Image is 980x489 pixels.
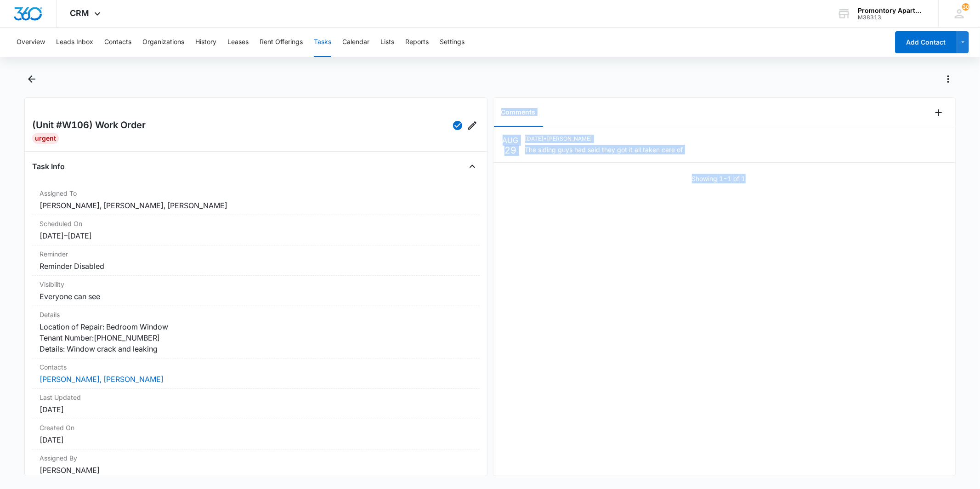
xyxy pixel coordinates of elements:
dt: Assigned By [40,453,472,463]
button: Contacts [104,28,131,57]
p: AUG [503,135,519,146]
div: account name [858,7,925,14]
dd: Location of Repair: Bedroom Window Tenant Number:[PHONE_NUMBER] Details: Window crack and leaking [40,321,472,354]
button: Edit [465,118,480,133]
dt: Visibility [40,279,472,289]
h2: (Unit #W106) Work Order [32,118,146,133]
dt: Scheduled On [40,219,472,228]
button: Reports [405,28,429,57]
dd: Reminder Disabled [40,261,472,272]
dt: Reminder [40,249,472,259]
button: Organizations [142,28,184,57]
a: [PERSON_NAME], [PERSON_NAME] [40,375,164,384]
span: CRM [70,8,90,18]
p: Showing 1-1 of 1 [692,174,746,183]
button: Close [465,159,480,174]
dd: [DATE] [40,434,472,445]
dd: [PERSON_NAME] [40,465,472,476]
button: Overview [17,28,45,57]
p: 29 [504,146,516,155]
div: Last Updated[DATE] [32,389,479,419]
dt: Details [40,310,472,319]
button: Rent Offerings [260,28,303,57]
button: Tasks [314,28,331,57]
div: DetailsLocation of Repair: Bedroom Window Tenant Number:[PHONE_NUMBER] Details: Window crack and ... [32,306,479,358]
span: 30 [962,3,969,11]
button: Lists [380,28,394,57]
div: Urgent [32,133,59,144]
dd: [DATE] [40,404,472,415]
button: Comments [494,98,543,127]
div: ReminderReminder Disabled [32,245,479,276]
h4: Task Info [32,161,65,172]
dd: Everyone can see [40,291,472,302]
p: The siding guys had said they got it all taken care of [525,145,683,154]
button: History [195,28,216,57]
dt: Contacts [40,362,472,372]
button: Back [24,72,39,86]
dt: Assigned To [40,188,472,198]
button: Add Comment [931,105,946,120]
button: Leases [227,28,249,57]
button: Settings [440,28,465,57]
div: Assigned By[PERSON_NAME] [32,449,479,480]
div: Contacts[PERSON_NAME], [PERSON_NAME] [32,358,479,389]
dt: Last Updated [40,392,472,402]
div: Scheduled On[DATE]–[DATE] [32,215,479,245]
div: account id [858,14,925,21]
div: Assigned To[PERSON_NAME], [PERSON_NAME], [PERSON_NAME] [32,185,479,215]
div: Created On[DATE] [32,419,479,449]
button: Add Contact [895,31,957,53]
p: [DATE] • [PERSON_NAME] [525,135,683,143]
div: VisibilityEveryone can see [32,276,479,306]
dd: [PERSON_NAME], [PERSON_NAME], [PERSON_NAME] [40,200,472,211]
button: Leads Inbox [56,28,93,57]
button: Calendar [342,28,369,57]
dd: [DATE] – [DATE] [40,230,472,241]
button: Actions [941,72,956,86]
div: notifications count [962,3,969,11]
dt: Created On [40,423,472,432]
